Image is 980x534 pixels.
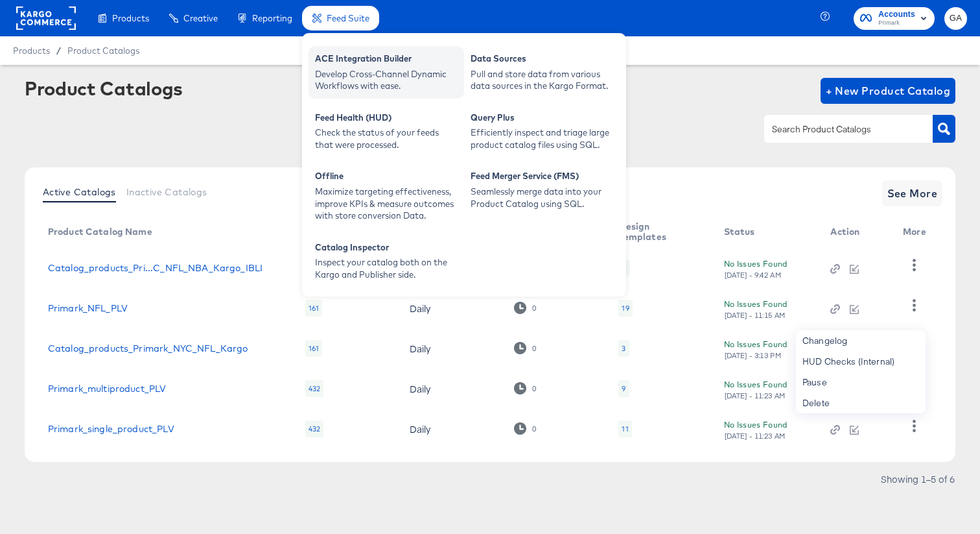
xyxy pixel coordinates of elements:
div: Pause [796,372,926,393]
div: 0 [514,342,537,354]
th: Action [820,217,892,248]
span: GA [950,11,962,26]
div: 0 [531,384,537,393]
div: 0 [531,424,537,433]
div: Design Templates [618,221,697,242]
a: Primark_single_product_PLV [48,424,174,434]
td: Daily [399,409,504,449]
td: Daily [399,369,504,409]
th: More [892,217,942,248]
div: Delete [796,393,926,413]
div: 432 [305,380,323,397]
th: Status [714,217,821,248]
div: 0 [531,304,537,313]
div: 3 [618,340,629,357]
span: Products [13,45,50,56]
div: 0 [514,382,537,394]
span: Active Catalogs [43,187,116,197]
input: Search Product Catalogs [769,122,907,137]
a: Product Catalogs [67,45,139,56]
span: See More [887,184,938,202]
div: 161 [305,340,322,357]
span: Products [112,13,149,23]
span: + New Product Catalog [826,82,951,100]
div: Product Catalogs [25,78,183,99]
div: 0 [514,302,537,314]
span: Feed Suite [327,13,369,23]
span: / [50,45,67,56]
div: Changelog [796,330,926,351]
div: 0 [531,344,537,353]
button: + New Product Catalog [821,78,956,104]
div: 432 [305,420,323,437]
div: 19 [618,300,632,317]
button: AccountsPrimark [854,7,935,30]
a: Catalog_products_Pri...C_NFL_NBA_Kargo_IBLI [48,263,262,273]
div: 9 [622,383,625,394]
div: 19 [622,303,629,313]
button: GA [944,7,967,30]
span: Reporting [252,13,292,23]
div: 11 [618,420,631,437]
span: Primark [878,18,915,29]
td: Daily [399,288,504,328]
a: Catalog_products_Primark_NYC_NFL_Kargo [48,343,248,354]
div: HUD Checks (Internal) [796,351,926,372]
div: 11 [622,424,628,434]
div: 9 [618,380,629,397]
span: Creative [183,13,218,23]
button: See More [882,180,943,206]
a: Primark_multiproduct_PLV [48,383,167,394]
td: Daily [399,328,504,369]
div: 3 [622,343,625,354]
div: Showing 1–5 of 6 [880,474,955,483]
div: 161 [305,300,322,317]
div: 0 [514,422,537,435]
div: Product Catalog Name [48,226,152,237]
a: Primark_NFL_PLV [48,303,128,313]
span: Accounts [878,8,915,21]
span: Inactive Catalogs [126,187,207,197]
